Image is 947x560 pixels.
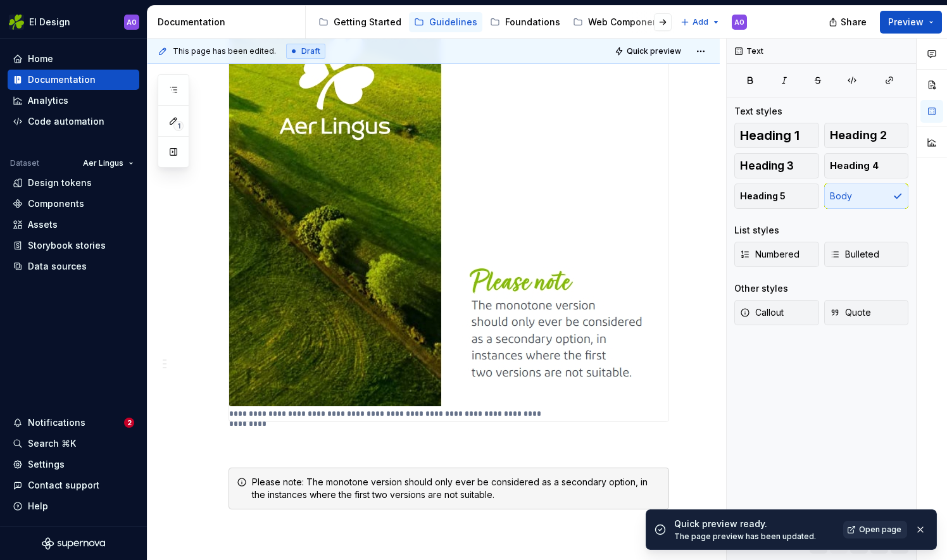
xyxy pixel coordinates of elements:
span: Heading 1 [740,129,800,142]
button: Search ⌘K [8,433,139,454]
div: EI Design [29,16,70,28]
a: Components [8,194,139,214]
button: Heading 5 [734,184,819,209]
div: Storybook stories [28,239,106,252]
span: Heading 2 [830,129,887,142]
div: Code automation [28,115,104,128]
span: Heading 4 [830,159,879,172]
span: Heading 3 [740,159,794,172]
a: Data sources [8,256,139,277]
span: Heading 5 [740,190,786,202]
span: Bulleted [830,248,879,261]
span: Quote [830,306,871,319]
button: Quick preview [611,42,687,60]
div: Analytics [28,94,68,107]
span: Quick preview [627,46,681,56]
div: Data sources [28,260,87,273]
span: Add [693,17,708,27]
button: Aer Lingus [77,154,139,172]
a: Code automation [8,111,139,132]
span: 1 [173,121,184,131]
div: Text styles [734,105,782,118]
span: Callout [740,306,784,319]
div: Assets [28,218,58,231]
button: Bulleted [824,242,909,267]
div: AO [127,17,137,27]
div: Quick preview ready. [674,518,836,530]
div: Help [28,500,48,513]
a: Storybook stories [8,235,139,256]
div: Please note: The monotone version should only ever be considered as a secondary option, in the in... [252,476,661,501]
div: Guidelines [429,16,477,28]
a: Settings [8,454,139,475]
button: Share [822,11,875,34]
button: Add [677,13,724,31]
a: Guidelines [409,12,482,32]
a: Home [8,49,139,69]
a: Getting Started [313,12,406,32]
button: EI DesignAO [3,8,144,35]
div: Web Components [588,16,667,28]
button: Notifications2 [8,413,139,433]
a: Open page [843,521,907,538]
button: Heading 3 [734,153,819,178]
button: Heading 1 [734,123,819,148]
div: Design tokens [28,177,92,189]
a: Analytics [8,90,139,111]
button: Heading 2 [824,123,909,148]
div: Other styles [734,282,788,295]
a: Documentation [8,70,139,90]
span: Aer Lingus [83,158,123,168]
svg: Supernova Logo [42,537,105,550]
img: 56b5df98-d96d-4d7e-807c-0afdf3bdaefa.png [9,15,24,30]
div: Dataset [10,158,39,168]
div: List styles [734,224,779,237]
span: This page has been edited. [173,46,276,56]
div: Search ⌘K [28,437,76,450]
button: Help [8,496,139,516]
div: Settings [28,458,65,471]
div: Documentation [28,73,96,86]
button: Heading 4 [824,153,909,178]
div: Components [28,197,84,210]
span: Open page [859,525,901,535]
div: Foundations [505,16,560,28]
div: Contact support [28,479,99,492]
div: Documentation [158,16,300,28]
button: Preview [880,11,942,34]
span: Draft [301,46,320,56]
a: Foundations [485,12,565,32]
a: Web Components [568,12,672,32]
div: Home [28,53,53,65]
span: 2 [124,418,134,428]
a: Design tokens [8,173,139,193]
span: Share [841,16,867,28]
button: Numbered [734,242,819,267]
button: Quote [824,300,909,325]
button: Contact support [8,475,139,495]
div: AO [734,17,744,27]
div: The page preview has been updated. [674,532,836,542]
span: Preview [888,16,924,28]
button: Callout [734,300,819,325]
div: Notifications [28,416,85,429]
a: Assets [8,215,139,235]
div: Getting Started [334,16,401,28]
div: Page tree [313,9,674,35]
span: Numbered [740,248,800,261]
